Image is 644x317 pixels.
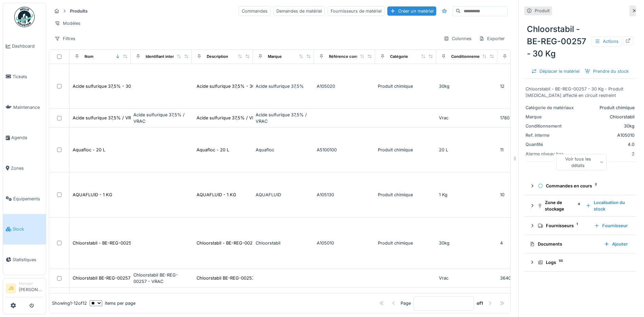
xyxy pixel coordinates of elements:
div: Commandes en cours [538,183,628,189]
div: items per page [90,300,135,306]
div: 30kg [579,123,634,129]
div: Produit chimique [378,83,434,89]
div: 4 [500,240,556,246]
div: Quantité [526,141,576,148]
div: Conditionnement [451,54,483,60]
div: 10 [500,191,556,198]
div: Demandes de matériel [273,6,325,16]
div: Localisation du stock [583,198,630,214]
div: Chloorstabil BE-REG-00257 - VRAC [73,275,147,281]
summary: Logs55 [527,256,633,269]
img: Badge_color-CXgf-gQk.svg [14,7,35,27]
div: Marque [526,114,576,120]
div: Acide sulfurique 37,5% - 30 Kg [73,83,138,89]
a: Dashboard [3,31,46,62]
div: Produit chimique [579,104,634,111]
a: JS Manager[PERSON_NAME] [6,281,43,297]
div: Marque [268,54,282,60]
div: 1780 [500,115,556,121]
div: Voir tous les détails [556,154,607,170]
div: 12 [500,83,556,89]
div: Fournisseurs [538,222,589,229]
div: Logs [538,259,628,266]
div: Produit chimique [378,147,434,153]
div: Acide sulfurique 37,5% / VRAC [256,112,311,124]
span: Tickets [13,73,43,80]
div: 3640 [500,275,556,281]
div: Showing 1 - 12 of 12 [52,300,87,306]
div: 30kg [439,240,495,246]
div: Produit chimique [378,191,434,198]
div: Chloorstabil BE-REG-00257 - VRAC - Produit Bioc... [197,275,305,281]
div: Produit [535,7,550,14]
div: Documents [530,241,599,247]
div: Chloorstabil - BE-REG-00257 - 30 Kg [73,240,151,246]
span: Stock [13,226,43,232]
div: Manager [19,281,43,286]
div: Modèles [52,18,84,28]
div: Acide sulfurique 37,5% / VRAC [73,115,137,121]
div: Acide sulfurique 37,5% - 30 Kg [197,83,262,89]
div: Description [207,54,228,60]
div: Prendre du stock [582,67,631,76]
summary: DocumentsAjouter [527,238,633,250]
a: Agenda [3,122,46,153]
a: Zones [3,153,46,184]
div: Page [401,300,411,306]
div: 2 [579,151,634,157]
div: Exporter [476,34,508,44]
div: A5100100 [317,147,372,153]
a: Tickets [3,62,46,92]
div: Ajouter [601,239,630,249]
span: Statistiques [13,256,43,263]
div: Chloorstabil BE-REG-00257 - VRAC [133,272,189,285]
div: Actions [592,36,622,46]
div: 20 L [439,147,495,153]
div: Zone de stockage [538,199,580,212]
div: Ref. interne [526,132,576,138]
div: AQUAFLUID - 1 KG [73,191,112,198]
span: Maintenance [13,104,43,111]
div: Commandes [239,6,271,16]
div: Filtres [52,34,78,44]
div: Aquafloc [256,147,311,153]
div: AQUAFLUID [256,191,311,198]
div: Colonnes [441,34,475,44]
div: Aquafloc - 20 L [197,147,229,153]
div: 1 Kg [439,191,495,198]
div: 11 [500,147,556,153]
summary: Zone de stockage4Localisation du stock [527,198,633,214]
div: Aquafloc - 20 L [73,147,105,153]
li: JS [6,283,16,294]
div: Créer un matériel [387,6,436,16]
strong: of 1 [477,300,483,306]
div: Fournisseur [591,221,630,230]
div: Alarme niveau bas [526,151,576,157]
div: Chloorstabil - BE-REG-00257 - 30 Kg - Produit ... [197,240,300,246]
div: AQUAFLUID - 1 KG [197,191,236,198]
span: Agenda [11,134,43,141]
div: Référence constructeur [329,54,373,60]
div: Vrac [439,275,495,281]
div: Vrac [439,115,495,121]
a: Stock [3,214,46,245]
span: Équipements [13,196,43,202]
div: A105020 [317,83,372,89]
div: Chloorstabil [579,114,634,120]
div: Acide sulfurique 37,5% / VRAC [197,115,261,121]
div: Acide sulfurique 37,5% [256,83,311,89]
summary: Fournisseurs1Fournisseur [527,219,633,232]
div: A105010 [579,132,634,138]
div: Nom [85,54,93,60]
div: 4.0 [579,141,634,148]
a: Maintenance [3,92,46,122]
div: Acide sulfurique 37,5% / VRAC [133,112,189,124]
div: Catégorie [390,54,408,60]
li: [PERSON_NAME] [19,281,43,296]
div: Déplacer le matériel [529,67,582,76]
div: Catégorie de matériaux [526,104,576,111]
span: Zones [11,165,43,171]
strong: Produits [67,8,90,14]
a: Équipements [3,183,46,214]
div: Chloorstabil - BE-REG-00257 - 30 Kg - Produit [MEDICAL_DATA] affecté en circuit restreint [526,86,634,99]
